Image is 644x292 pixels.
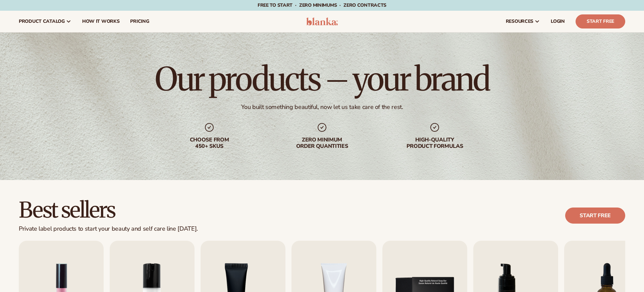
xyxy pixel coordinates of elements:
a: Start free [565,208,625,224]
a: resources [500,11,545,32]
div: You built something beautiful, now let us take care of the rest. [241,103,403,111]
a: How It Works [77,11,125,32]
span: How It Works [82,19,120,24]
h1: Our products – your brand [155,63,489,95]
span: Free to start · ZERO minimums · ZERO contracts [258,2,386,8]
div: High-quality product formulas [392,137,478,150]
div: Private label products to start your beauty and self care line [DATE]. [19,225,198,233]
div: Zero minimum order quantities [279,137,365,150]
a: pricing [125,11,154,32]
a: product catalog [13,11,77,32]
div: Choose from 450+ Skus [166,137,252,150]
a: LOGIN [545,11,570,32]
span: product catalog [19,19,65,24]
a: Start Free [576,14,625,28]
h2: Best sellers [19,199,198,221]
img: logo [306,17,338,25]
span: resources [506,19,533,24]
span: LOGIN [551,19,565,24]
span: pricing [130,19,149,24]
